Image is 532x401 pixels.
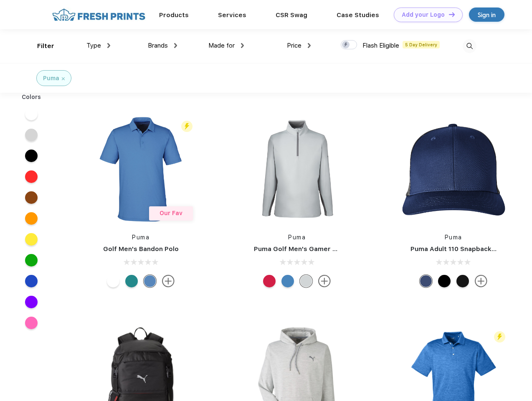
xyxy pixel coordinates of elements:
[159,11,189,19] a: Products
[420,275,432,287] div: Peacoat Qut Shd
[456,275,469,287] div: Pma Blk with Pma Blk
[318,275,331,287] img: more.svg
[263,275,276,287] div: Ski Patrol
[398,114,509,225] img: func=resize&h=266
[300,275,312,287] div: High Rise
[308,43,311,48] img: dropdown.png
[445,234,462,241] a: Puma
[62,77,65,80] img: filter_cancel.svg
[43,74,59,83] div: Puma
[85,114,196,225] img: func=resize&h=266
[132,234,149,241] a: Puma
[218,11,246,19] a: Services
[144,275,156,287] div: Lake Blue
[281,275,294,287] div: Bright Cobalt
[160,210,182,216] span: Our Fav
[494,331,505,343] img: flash_active_toggle.svg
[403,41,440,48] span: 5 Day Delivery
[37,41,54,51] div: Filter
[478,10,496,20] div: Sign in
[86,42,101,49] span: Type
[103,245,179,253] a: Golf Men's Bandon Polo
[162,275,175,287] img: more.svg
[50,8,148,22] img: fo%20logo%202.webp
[276,11,307,19] a: CSR Swag
[15,93,48,102] div: Colors
[174,43,177,48] img: dropdown.png
[288,234,306,241] a: Puma
[463,39,476,53] img: desktop_search.svg
[475,275,487,287] img: more.svg
[402,11,445,18] div: Add your Logo
[107,43,110,48] img: dropdown.png
[181,121,193,132] img: flash_active_toggle.svg
[469,8,504,22] a: Sign in
[362,42,399,49] span: Flash Eligible
[438,275,451,287] div: Pma Blk Pma Blk
[107,275,119,287] div: Bright White
[254,245,386,253] a: Puma Golf Men's Gamer Golf Quarter-Zip
[449,12,455,17] img: DT
[241,43,244,48] img: dropdown.png
[125,275,138,287] div: Green Lagoon
[208,42,235,49] span: Made for
[241,114,352,225] img: func=resize&h=266
[287,42,301,49] span: Price
[148,42,168,49] span: Brands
